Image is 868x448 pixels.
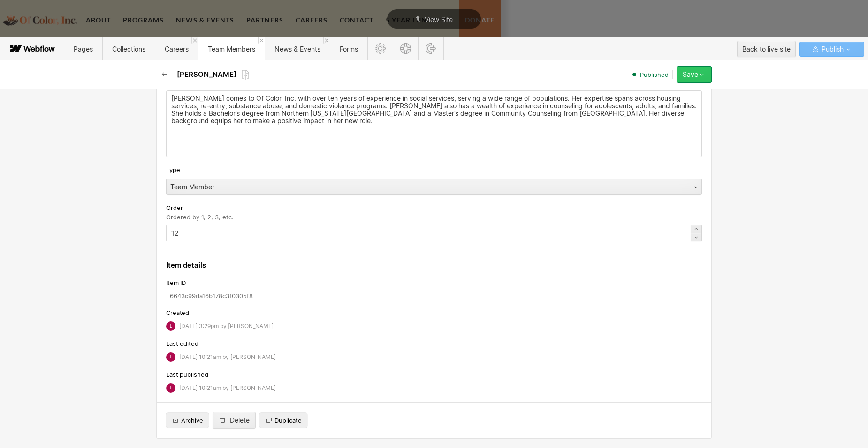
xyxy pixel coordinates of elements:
a: Close 'Careers' tab [191,37,198,44]
span: Item ID [166,278,186,287]
span: Created [166,308,189,317]
button: Back to live site [737,41,796,57]
button: Publish [799,42,864,57]
div: [DATE] 10:21am by [PERSON_NAME] [179,354,276,360]
span: Last published [166,370,208,379]
span: Last edited [166,339,198,348]
span: Careers [165,45,189,53]
div: Save [683,71,698,78]
button: Save [677,66,712,83]
span: Duplicate [274,416,302,425]
div: Team Member [167,179,683,194]
button: Archive [166,413,209,428]
p: [PERSON_NAME] comes to Of Color, Inc. with over ten years of experience in social services, servi... [171,95,697,125]
button: Duplicate [259,413,307,428]
span: Team Members [208,45,255,53]
span: Order [166,203,183,212]
h4: Item details [166,261,702,270]
span: Pages [74,45,93,53]
span: Archive [181,416,203,425]
div: [DATE] 3:29pm by [PERSON_NAME] [179,323,274,329]
span: 6643c99da16b178c3f0305f8 [170,291,253,300]
a: Close 'Team Members' tab [258,37,265,44]
span: Type [166,165,180,174]
div: [DATE] 10:21am by [PERSON_NAME] [179,385,276,391]
button: Delete [213,412,256,429]
span: Published [640,70,669,79]
h2: [PERSON_NAME] [177,70,236,79]
span: Ordered by 1, 2, 3, etc. [166,213,234,221]
div: Delete [230,417,250,424]
span: Publish [820,42,844,56]
span: Forms [340,45,358,53]
span: View Site [425,15,453,23]
span: Collections [112,45,145,53]
a: Close 'News & Events' tab [323,37,330,44]
div: Back to live site [742,42,791,56]
span: News & Events [274,45,320,53]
